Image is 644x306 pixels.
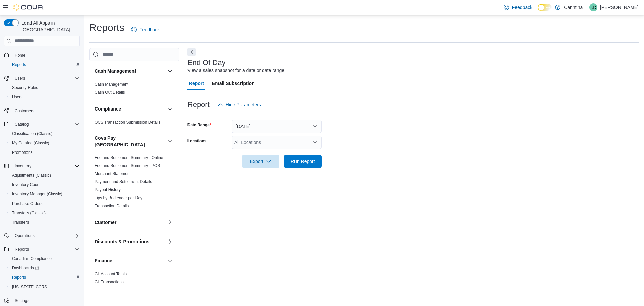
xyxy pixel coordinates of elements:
[9,255,80,263] span: Canadian Compliance
[1,106,83,116] button: Customers
[95,155,163,160] span: Fee and Settlement Summary - Online
[89,21,124,34] h1: Reports
[189,77,204,90] span: Report
[95,187,121,192] span: Payout History
[95,135,165,148] button: Cova Pay [GEOGRAPHIC_DATA]
[1,161,83,171] button: Inventory
[12,232,80,240] span: Operations
[9,218,80,226] span: Transfers
[232,120,322,133] button: [DATE]
[1,296,83,305] button: Settings
[187,122,211,128] label: Date Range
[12,232,37,240] button: Operations
[7,138,83,148] button: My Catalog (Classic)
[89,154,179,213] div: Cova Pay [GEOGRAPHIC_DATA]
[9,181,80,189] span: Inventory Count
[15,108,34,114] span: Customers
[89,80,179,99] div: Cash Management
[89,118,179,129] div: Compliance
[95,105,121,112] h3: Compliance
[9,190,65,198] a: Inventory Manager (Classic)
[95,195,142,200] a: Tips by Budtender per Day
[9,130,55,138] a: Classification (Classic)
[166,67,174,75] button: Cash Management
[512,4,532,11] span: Feedback
[95,120,161,125] span: OCS Transaction Submission Details
[12,191,62,197] span: Inventory Manager (Classic)
[15,76,25,81] span: Users
[1,74,83,83] button: Users
[7,60,83,70] button: Reports
[12,106,80,115] span: Customers
[9,273,29,281] a: Reports
[9,130,80,138] span: Classification (Classic)
[9,84,80,92] span: Security Roles
[12,201,43,206] span: Purchase Orders
[1,50,83,60] button: Home
[12,85,38,90] span: Security Roles
[600,3,639,11] p: [PERSON_NAME]
[7,273,83,282] button: Reports
[12,131,53,136] span: Classification (Classic)
[95,271,127,277] span: GL Account Totals
[95,257,165,264] button: Finance
[166,237,174,246] button: Discounts & Promotions
[12,107,37,115] a: Customers
[12,120,31,128] button: Catalog
[9,218,32,226] a: Transfers
[12,51,80,59] span: Home
[501,1,535,14] a: Feedback
[89,270,179,289] div: Finance
[95,155,163,160] a: Fee and Settlement Summary - Online
[7,129,83,138] button: Classification (Classic)
[7,208,83,218] button: Transfers (Classic)
[95,257,112,264] h3: Finance
[139,26,160,33] span: Feedback
[9,209,48,217] a: Transfers (Classic)
[95,238,165,245] button: Discounts & Promotions
[9,255,54,263] a: Canadian Compliance
[9,283,50,291] a: [US_STATE] CCRS
[7,171,83,180] button: Adjustments (Classic)
[95,187,121,192] a: Payout History
[95,204,129,208] a: Transaction Details
[12,265,39,271] span: Dashboards
[291,158,315,165] span: Run Report
[246,155,275,168] span: Export
[12,256,52,261] span: Canadian Compliance
[12,62,26,68] span: Reports
[7,83,83,92] button: Security Roles
[95,68,165,74] button: Cash Management
[166,137,174,145] button: Cova Pay [GEOGRAPHIC_DATA]
[15,233,35,238] span: Operations
[9,200,45,208] a: Purchase Orders
[9,273,80,281] span: Reports
[12,120,80,128] span: Catalog
[95,120,161,125] a: OCS Transaction Submission Details
[9,283,80,291] span: Washington CCRS
[166,257,174,265] button: Finance
[9,181,43,189] a: Inventory Count
[9,84,41,92] a: Security Roles
[12,210,46,216] span: Transfers (Classic)
[9,200,80,208] span: Purchase Orders
[212,77,255,90] span: Email Subscription
[7,282,83,292] button: [US_STATE] CCRS
[187,138,207,144] label: Locations
[589,3,597,11] div: Kenneth Roach Hasbun
[13,4,44,11] img: Cova
[9,61,80,69] span: Reports
[95,272,127,276] a: GL Account Totals
[12,51,28,59] a: Home
[15,53,25,58] span: Home
[9,148,35,157] a: Promotions
[12,275,26,280] span: Reports
[15,163,31,169] span: Inventory
[12,162,34,170] button: Inventory
[166,105,174,113] button: Compliance
[12,245,32,253] button: Reports
[95,163,160,168] a: Fee and Settlement Summary - POS
[215,98,264,112] button: Hide Parameters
